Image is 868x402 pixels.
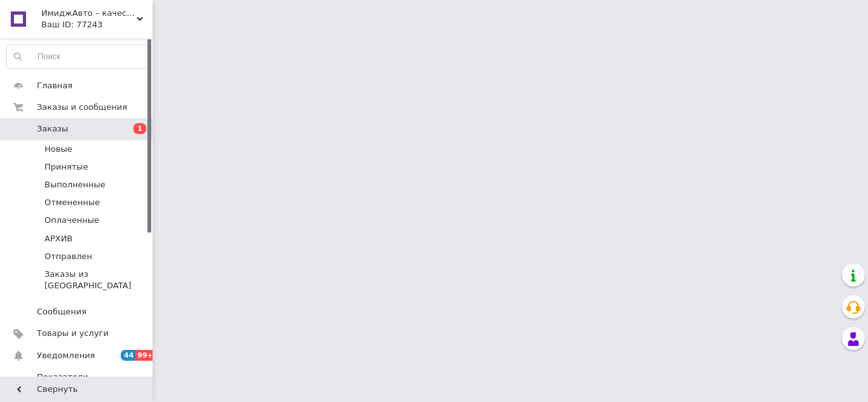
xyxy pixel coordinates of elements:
[37,328,109,339] span: Товары и услуги
[44,269,149,291] span: Заказы из [GEOGRAPHIC_DATA]
[37,350,95,361] span: Уведомления
[37,123,68,135] span: Заказы
[135,350,156,361] span: 99+
[41,19,153,30] div: Ваш ID: 77243
[41,8,137,19] span: ИмиджАвто – качество, надежность, движение вперед.
[44,161,88,173] span: Принятые
[121,350,135,361] span: 44
[44,144,72,155] span: Новые
[44,251,92,262] span: Отправлен
[37,80,72,91] span: Главная
[44,233,72,245] span: АРХИВ
[44,179,105,191] span: Выполненные
[7,45,149,68] input: Поиск
[37,306,86,318] span: Сообщения
[44,197,100,208] span: Отмененные
[37,372,118,394] span: Показатели работы компании
[37,102,127,113] span: Заказы и сообщения
[133,123,146,134] span: 1
[44,215,99,226] span: Оплаченные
